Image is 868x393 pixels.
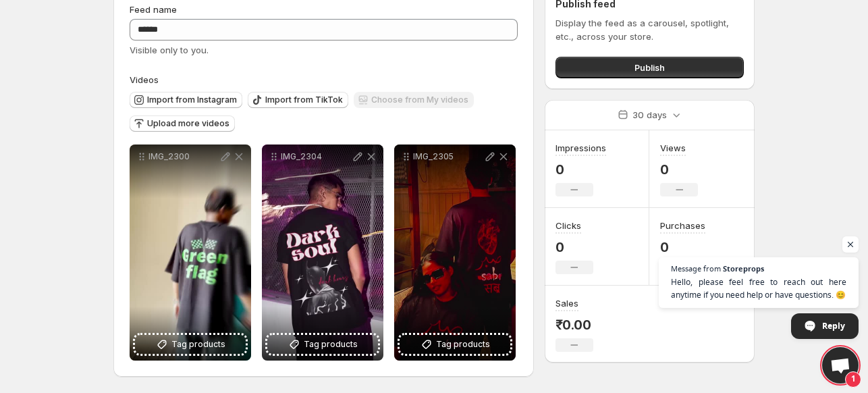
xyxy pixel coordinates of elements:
[555,161,606,178] p: 0
[632,108,667,122] p: 30 days
[147,118,229,129] span: Upload more videos
[304,338,358,351] span: Tag products
[555,296,578,310] h3: Sales
[413,151,483,162] p: IMG_2305
[845,371,861,388] span: 1
[130,45,209,55] span: Visible only to you.
[634,61,665,74] span: Publish
[130,74,159,85] span: Videos
[267,335,378,354] button: Tag products
[436,338,490,351] span: Tag products
[394,145,516,361] div: IMG_2305Tag products
[555,16,744,43] p: Display the feed as a carousel, spotlight, etc., across your store.
[555,317,593,333] p: ₹0.00
[148,151,219,162] p: IMG_2300
[281,151,351,162] p: IMG_2304
[265,95,343,105] span: Import from TikTok
[660,239,705,255] p: 0
[248,92,348,108] button: Import from TikTok
[822,347,859,384] a: Open chat
[130,92,242,108] button: Import from Instagram
[555,239,593,255] p: 0
[822,314,845,338] span: Reply
[671,265,721,272] span: Message from
[723,265,764,272] span: Storeprops
[135,335,246,354] button: Tag products
[555,141,606,155] h3: Impressions
[660,161,698,178] p: 0
[171,338,225,351] span: Tag products
[130,4,177,15] span: Feed name
[660,141,686,155] h3: Views
[555,219,581,232] h3: Clicks
[555,57,744,78] button: Publish
[130,115,235,132] button: Upload more videos
[400,335,510,354] button: Tag products
[130,145,251,361] div: IMG_2300Tag products
[671,276,846,301] span: Hello, please feel free to reach out here anytime if you need help or have questions. 😊
[262,145,383,361] div: IMG_2304Tag products
[147,95,237,105] span: Import from Instagram
[660,219,705,232] h3: Purchases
